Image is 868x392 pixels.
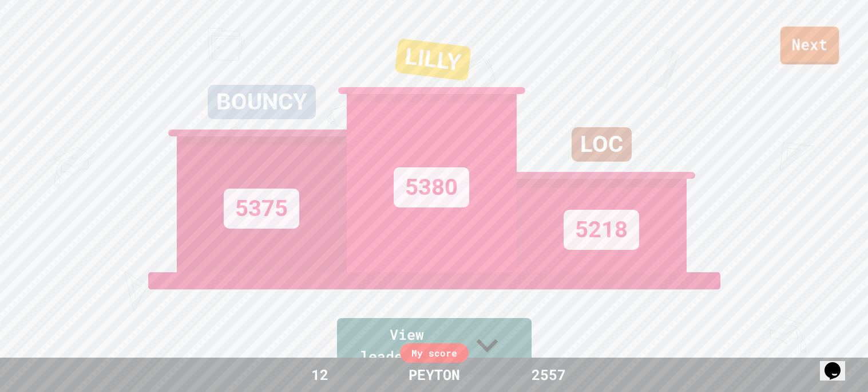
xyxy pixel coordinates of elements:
[564,210,639,250] div: 5218
[820,346,857,381] iframe: chat widget
[394,38,471,81] div: LILLY
[277,364,363,386] div: 12
[572,127,632,162] div: LOC
[397,364,471,386] div: PEYTON
[337,318,532,375] a: View leaderboard
[506,364,592,386] div: 2557
[208,85,316,119] div: BOUNCY
[224,189,299,229] div: 5375
[780,26,839,64] a: Next
[400,343,469,363] div: My score
[394,167,469,207] div: 5380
